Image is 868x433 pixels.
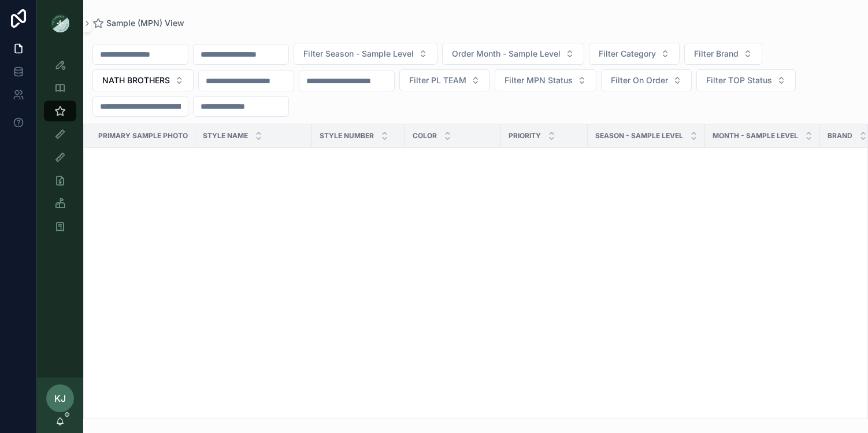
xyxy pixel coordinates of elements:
a: Sample (MPN) View [92,17,184,29]
span: NATH BROTHERS [102,75,170,86]
button: Select Button [601,69,692,91]
span: Style Name [203,131,248,140]
img: App logo [51,14,69,32]
span: KJ [54,391,66,405]
button: Select Button [696,69,796,91]
button: Select Button [442,43,584,65]
span: Sample (MPN) View [106,17,184,29]
span: PRIORITY [509,131,541,140]
span: Filter PL TEAM [409,75,466,86]
span: Style Number [320,131,374,140]
button: Select Button [294,43,437,65]
button: Select Button [495,69,596,91]
span: Filter MPN Status [505,75,573,86]
div: scrollable content [37,46,83,252]
button: Select Button [684,43,762,65]
span: Color [413,131,437,140]
span: Brand [828,131,852,140]
span: Filter Season - Sample Level [303,48,414,60]
span: PRIMARY SAMPLE PHOTO [98,131,188,140]
span: Order Month - Sample Level [452,48,561,60]
span: MONTH - SAMPLE LEVEL [713,131,798,140]
button: Select Button [92,69,194,91]
button: Select Button [399,69,490,91]
span: Filter On Order [611,75,668,86]
span: Filter Brand [694,48,739,60]
span: Season - Sample Level [595,131,683,140]
span: Filter TOP Status [706,75,772,86]
button: Select Button [589,43,680,65]
span: Filter Category [599,48,656,60]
